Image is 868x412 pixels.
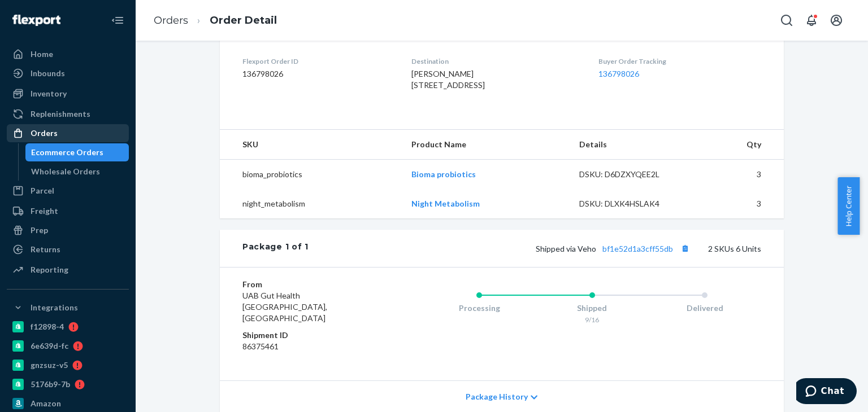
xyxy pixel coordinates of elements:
div: Delivered [648,303,761,314]
div: Package 1 of 1 [242,241,309,256]
a: Parcel [7,182,129,200]
ol: breadcrumbs [145,4,286,37]
button: Integrations [7,299,129,317]
div: Inbounds [31,68,65,79]
a: Reporting [7,261,129,279]
td: 3 [694,189,784,218]
div: 5176b9-7b [31,379,70,390]
dd: 136798026 [242,68,393,80]
a: Inbounds [7,64,129,82]
a: Order Detail [210,14,277,27]
iframe: Opens a widget where you can chat to one of our agents [796,378,857,406]
div: 2 SKUs 6 Units [309,241,761,256]
th: Qty [694,130,784,160]
div: Returns [31,244,60,255]
dd: 86375461 [242,341,377,352]
a: 136798026 [598,69,639,78]
div: Wholesale Orders [31,166,100,177]
a: Orders [7,124,129,142]
th: Details [570,130,695,160]
div: Parcel [31,185,54,196]
a: gnzsuz-v5 [7,356,129,374]
div: 6e639d-fc [31,340,68,352]
div: Orders [31,128,58,139]
div: Replenishments [31,108,90,120]
div: Shipped [536,303,649,314]
th: SKU [220,130,402,160]
a: bf1e52d1a3cff55db [602,244,673,253]
button: Open Search Box [775,9,798,32]
dt: Flexport Order ID [242,56,393,66]
div: Home [31,49,53,60]
dt: Destination [411,56,580,66]
a: Wholesale Orders [25,163,129,181]
a: Freight [7,202,129,220]
td: night_metabolism [220,189,402,218]
button: Close Navigation [106,9,129,32]
a: Returns [7,240,129,258]
td: 3 [694,160,784,190]
button: Open account menu [825,9,848,32]
div: DSKU: DLXK4HSLAK4 [579,198,685,209]
span: [PERSON_NAME] [STREET_ADDRESS] [411,69,485,90]
div: f12898-4 [31,321,64,332]
dt: Shipment ID [242,330,377,341]
div: Ecommerce Orders [31,147,103,158]
div: DSKU: D6DZXYQEE2L [579,169,685,180]
a: Night Metabolism [411,199,480,208]
a: Prep [7,221,129,239]
a: Orders [154,14,188,27]
button: Copy tracking number [678,241,692,256]
a: f12898-4 [7,318,129,336]
td: bioma_probiotics [220,160,402,190]
a: Home [7,45,129,63]
div: Reporting [31,264,68,275]
dt: Buyer Order Tracking [598,56,761,66]
span: UAB Gut Health [GEOGRAPHIC_DATA], [GEOGRAPHIC_DATA] [242,291,327,323]
div: Processing [423,303,536,314]
a: Ecommerce Orders [25,143,129,161]
span: Package History [466,391,528,402]
a: 6e639d-fc [7,337,129,355]
dt: From [242,279,377,290]
a: Inventory [7,85,129,103]
a: Replenishments [7,105,129,123]
div: Prep [31,225,48,236]
div: Amazon [31,398,61,409]
button: Help Center [837,177,860,235]
a: 5176b9-7b [7,375,129,393]
img: Flexport logo [12,15,60,26]
a: Bioma probiotics [411,169,476,179]
span: Shipped via Veho [536,244,692,253]
th: Product Name [402,130,570,160]
div: Freight [31,205,58,217]
div: 9/16 [536,315,649,325]
div: Inventory [31,88,67,99]
button: Open notifications [800,9,823,32]
div: gnzsuz-v5 [31,360,68,371]
div: Integrations [31,302,78,313]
